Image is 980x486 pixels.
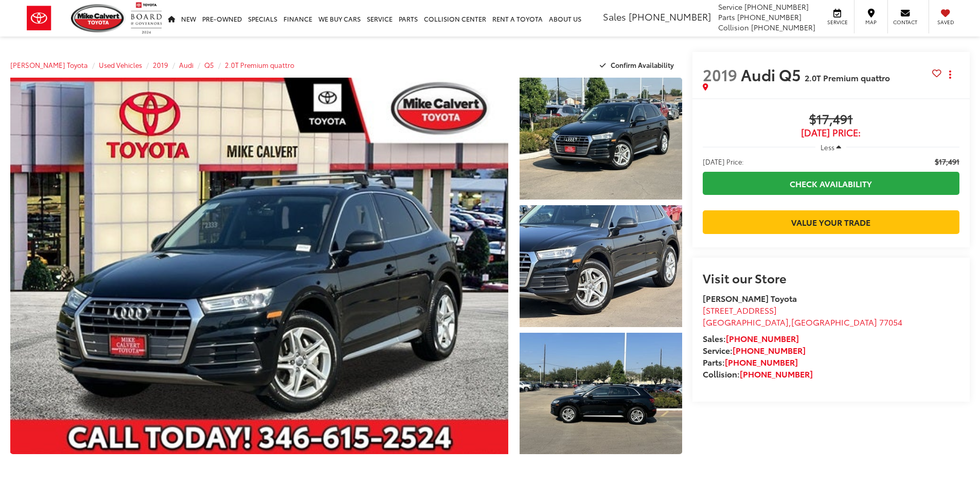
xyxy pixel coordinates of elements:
h2: Visit our Store [703,271,959,284]
img: 2019 Audi Q5 2.0T Premium quattro [518,331,683,456]
a: Check Availability [703,172,959,195]
span: Saved [934,19,957,26]
a: 2.0T Premium quattro [225,60,294,69]
a: Audi [179,60,193,69]
span: Confirm Availability [611,60,674,69]
span: [PHONE_NUMBER] [629,10,711,23]
span: [PHONE_NUMBER] [751,22,815,32]
a: Value Your Trade [703,210,959,233]
span: Service [826,19,849,26]
span: [DATE] Price: [703,128,959,138]
strong: Sales: [703,332,799,344]
a: [PERSON_NAME] Toyota [10,60,88,69]
a: [PHONE_NUMBER] [740,368,813,380]
a: [PHONE_NUMBER] [733,344,806,356]
span: [DATE] Price: [703,156,744,167]
span: , [703,316,902,328]
span: Map [860,19,882,26]
span: Contact [893,19,917,26]
span: [GEOGRAPHIC_DATA] [791,316,877,328]
span: [PHONE_NUMBER] [744,2,809,12]
img: 2019 Audi Q5 2.0T Premium quattro [518,76,683,201]
strong: Service: [703,344,806,356]
a: [PHONE_NUMBER] [725,356,798,368]
button: Actions [941,65,959,83]
a: Expand Photo 0 [10,78,508,454]
a: Expand Photo 2 [520,205,682,327]
a: [STREET_ADDRESS] [GEOGRAPHIC_DATA],[GEOGRAPHIC_DATA] 77054 [703,304,902,328]
span: Less [821,142,834,152]
span: [STREET_ADDRESS] [703,304,777,316]
span: dropdown dots [949,70,951,79]
a: Q5 [204,60,214,69]
span: 2019 [703,63,737,85]
img: 2019 Audi Q5 2.0T Premium quattro [5,76,513,456]
a: Expand Photo 1 [520,78,682,200]
span: Collision [718,22,749,32]
span: 77054 [879,316,902,328]
strong: Parts: [703,356,798,368]
span: [GEOGRAPHIC_DATA] [703,316,789,328]
span: Parts [718,12,735,22]
span: Service [718,2,742,12]
span: $17,491 [703,112,959,128]
img: Mike Calvert Toyota [71,4,126,32]
span: Sales [603,10,626,23]
button: Less [815,138,846,156]
a: 2019 [153,60,168,69]
span: Audi Q5 [741,63,805,85]
strong: Collision: [703,368,813,380]
button: Confirm Availability [594,56,682,74]
a: Expand Photo 3 [520,333,682,455]
span: 2.0T Premium quattro [805,71,890,83]
strong: [PERSON_NAME] Toyota [703,292,797,304]
span: [PHONE_NUMBER] [737,12,801,22]
span: $17,491 [935,156,959,167]
img: 2019 Audi Q5 2.0T Premium quattro [518,204,683,328]
a: [PHONE_NUMBER] [726,332,799,344]
a: Used Vehicles [99,60,142,69]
